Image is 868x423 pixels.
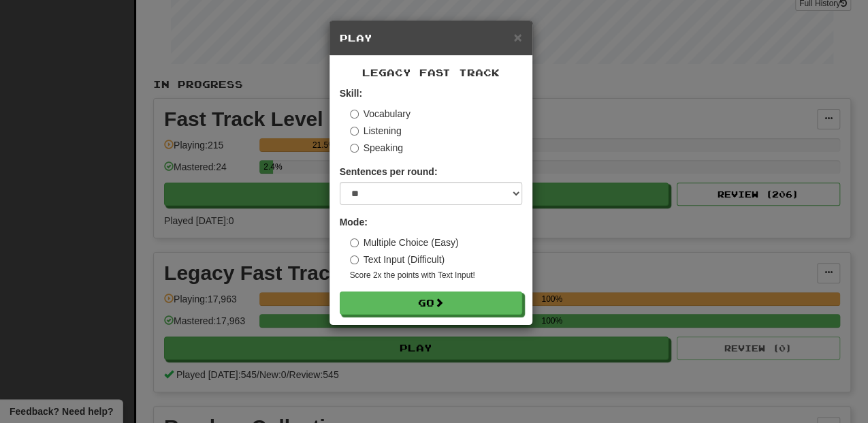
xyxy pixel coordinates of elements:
[350,253,445,266] label: Text Input (Difficult)
[340,217,368,228] strong: Mode:
[362,67,500,78] span: Legacy Fast Track
[350,144,359,153] input: Speaking
[350,127,359,136] input: Listening
[350,107,411,121] label: Vocabulary
[350,238,359,247] input: Multiple Choice (Easy)
[340,292,522,315] button: Go
[350,255,359,264] input: Text Input (Difficult)
[513,29,521,45] span: ×
[350,141,403,155] label: Speaking
[340,31,522,45] h5: Play
[340,88,362,99] strong: Skill:
[340,165,438,178] label: Sentences per round:
[350,124,402,138] label: Listening
[350,270,522,281] small: Score 2x the points with Text Input !
[350,110,359,119] input: Vocabulary
[513,30,521,44] button: Close
[350,236,459,249] label: Multiple Choice (Easy)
